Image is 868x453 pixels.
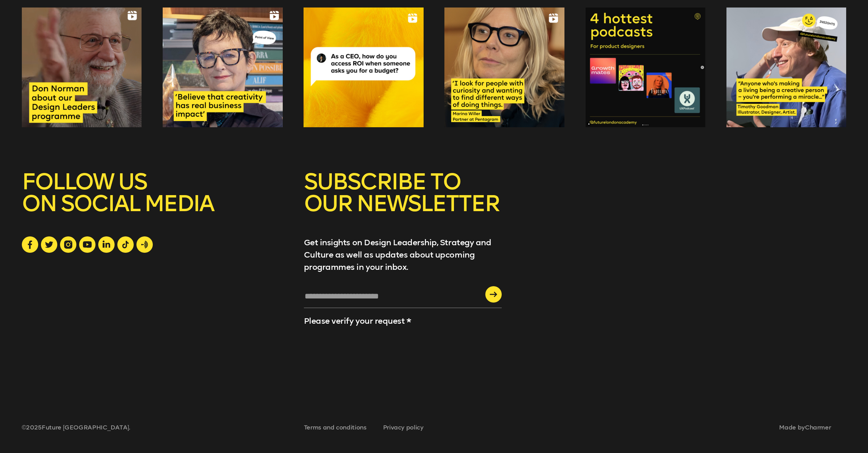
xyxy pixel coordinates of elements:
[383,424,424,431] a: Privacy policy
[22,424,147,431] span: © 2025 Future [GEOGRAPHIC_DATA].
[304,316,411,326] label: Please verify your request *
[304,236,502,273] p: Get insights on Design Leadership, Strategy and Culture as well as updates about upcoming program...
[304,424,367,431] a: Terms and conditions
[304,331,360,380] iframe: reCAPTCHA
[304,171,502,236] h5: SUBSCRIBE TO OUR NEWSLETTER
[779,424,831,431] span: Made by
[805,424,831,431] a: Charmer
[22,171,282,236] h5: FOLLOW US ON SOCIAL MEDIA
